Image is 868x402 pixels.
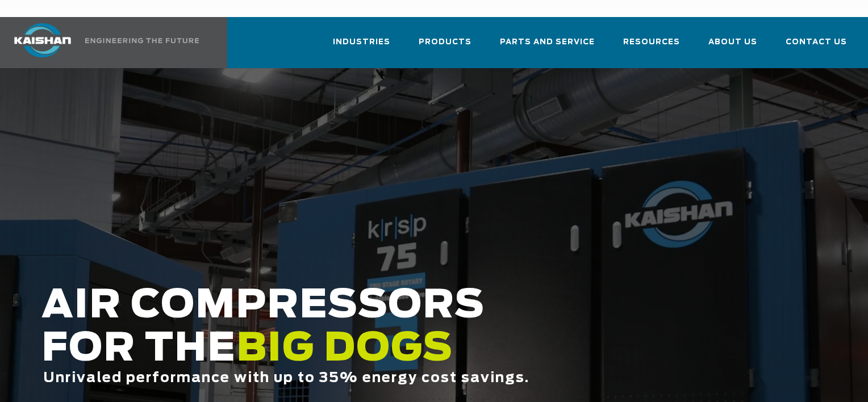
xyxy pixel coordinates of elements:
span: Resources [623,36,680,49]
a: Industries [333,27,390,66]
a: Resources [623,27,680,66]
span: Contact Us [786,36,847,49]
span: BIG DOGS [236,330,453,368]
span: About Us [708,36,757,49]
img: Engineering the future [85,38,199,43]
span: Products [419,36,471,49]
span: Industries [333,36,390,49]
a: About Us [708,27,757,66]
a: Products [419,27,471,66]
span: Parts and Service [500,36,595,49]
span: Unrivaled performance with up to 35% energy cost savings. [43,371,529,385]
a: Contact Us [786,27,847,66]
a: Parts and Service [500,27,595,66]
